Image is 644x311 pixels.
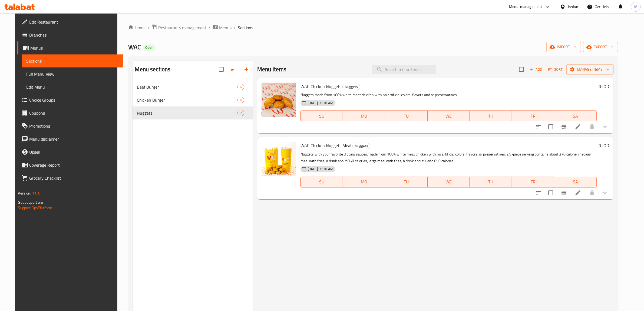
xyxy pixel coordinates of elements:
[237,97,244,103] div: items
[512,177,554,187] button: FR
[583,42,618,52] button: export
[305,166,335,171] span: [DATE] 09:30 AM
[257,65,287,73] h2: Menu items
[545,187,556,199] span: Select to update
[133,106,253,119] div: Nuggets2
[575,124,581,130] a: Edit menu item
[300,92,597,98] p: Nuggets made from 100% white meat chicken with no artificial colors, flavors and or preservatives.
[546,42,581,52] button: import
[17,119,123,132] a: Promotions
[551,44,577,50] span: import
[343,111,385,121] button: MO
[387,112,425,120] span: TU
[32,190,41,197] span: 1.0.0
[470,111,512,121] button: TH
[238,24,253,31] span: Sections
[152,24,206,31] a: Restaurants management
[262,142,296,176] img: WAC Chicken Nuggets Meal
[238,111,244,116] span: 2
[22,67,123,80] a: Full Menu View
[514,178,552,186] span: FR
[571,66,609,73] span: Manage items
[29,149,118,155] span: Upsell
[17,15,123,28] a: Edit Restaurant
[137,110,237,116] span: Nuggets
[237,110,244,116] div: items
[587,44,614,50] span: export
[516,64,527,75] span: Select section
[345,178,383,186] span: MO
[30,45,118,51] span: Menus
[544,65,566,74] span: Sort items
[554,177,596,187] button: SA
[29,175,118,181] span: Grocery Checklist
[372,65,436,74] input: search
[353,143,370,149] span: Nuggets
[343,84,360,90] span: Nuggets
[385,177,427,187] button: TU
[300,111,343,121] button: SU
[17,171,123,184] a: Grocery Checklist
[237,84,244,90] div: items
[545,121,556,132] span: Select to update
[18,190,31,197] span: Version:
[602,124,608,130] svg: Show Choices
[342,84,360,90] div: Nuggets
[303,112,341,120] span: SU
[238,85,244,90] span: 6
[143,45,156,50] span: Open
[128,24,146,31] a: Home
[470,177,512,187] button: TH
[303,178,341,186] span: SU
[29,136,118,142] span: Menu disclaimer
[599,142,609,149] h6: 0 JOD
[568,4,578,10] div: Jordan
[352,143,370,149] div: Nuggets
[17,41,123,54] a: Menus
[430,178,468,186] span: WE
[385,111,427,121] button: TU
[556,178,594,186] span: SA
[305,101,335,106] span: [DATE] 09:30 AM
[209,24,210,31] li: /
[29,19,118,25] span: Edit Restaurant
[26,84,118,90] span: Edit Menu
[18,204,52,211] a: Support.OpsPlatform
[133,80,253,93] div: Beef Burger6
[22,54,123,67] a: Sections
[137,84,237,90] span: Beef Burger
[428,111,470,121] button: WE
[26,71,118,77] span: Full Menu View
[158,24,206,31] span: Restaurants management
[26,58,118,64] span: Sections
[599,83,609,90] h6: 0 JOD
[17,132,123,145] a: Menu disclaimer
[213,24,232,31] a: Menus
[227,63,240,76] span: Sort sections
[532,186,545,199] button: sort-choices
[17,28,123,41] a: Branches
[29,123,118,129] span: Promotions
[548,66,563,73] span: Sort
[133,78,253,122] nav: Menu sections
[18,199,43,206] span: Get support on:
[557,186,570,199] button: Branch-specific-item
[300,177,343,187] button: SU
[556,112,594,120] span: SA
[137,97,237,103] span: Chicken Burger
[262,83,296,117] img: WAC Chicken Nuggets
[17,158,123,171] a: Coverage Report
[29,32,118,38] span: Branches
[343,177,385,187] button: MO
[472,178,510,186] span: TH
[29,110,118,116] span: Coupons
[135,65,170,73] h2: Menu sections
[300,151,597,164] p: Nuggets with your favorite dipping sauces. made from 100% white meat chicken with no artificial c...
[529,66,543,73] span: Add
[428,177,470,187] button: WE
[509,4,542,10] div: Menu-management
[472,112,510,120] span: TH
[387,178,425,186] span: TU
